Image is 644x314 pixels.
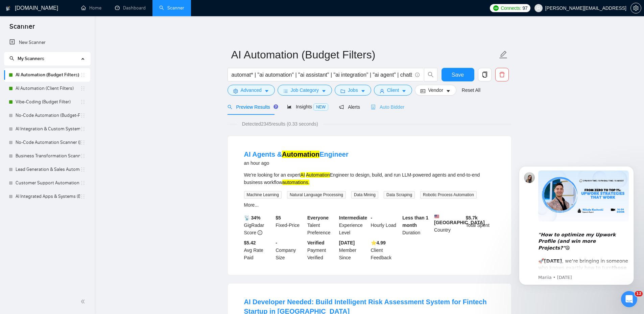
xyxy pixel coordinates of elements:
span: search [9,56,14,61]
span: holder [80,72,86,78]
a: AI Automation (Budget Filters) [16,68,80,82]
img: upwork-logo.png [493,5,499,11]
a: AI Integration & Custom Systems Scanner ([PERSON_NAME]) [16,122,80,136]
div: Ask a question [7,102,128,121]
img: Profile image for Nazar [106,11,120,24]
b: [DATE] [339,240,355,245]
img: logo [6,3,10,14]
p: Hi [PERSON_NAME][EMAIL_ADDRESS] 👋 [14,48,122,82]
a: New Scanner [9,36,85,49]
span: caret-down [402,88,406,94]
span: Detected 2345 results (0.33 seconds) [237,120,323,128]
span: NEW [313,103,328,111]
span: My Scanners [18,56,44,61]
div: Experience Level [338,214,369,236]
span: Messages [56,228,79,232]
button: folderJobscaret-down [335,85,371,96]
span: Vendor [428,86,443,94]
div: Sardor AI Prompt Library [14,198,113,205]
mark: Automation [306,172,330,178]
span: setting [233,88,238,94]
b: - [276,240,277,245]
button: Help [90,211,135,238]
a: No-Code Automation (Budget-Filters) [16,109,80,122]
div: Tooltip anchor [273,104,279,110]
div: 🔠 GigRadar Search Syntax: Query Operators for Optimized Job Searches [14,166,113,180]
mark: AI [301,172,305,178]
button: search [424,68,437,81]
span: Data Scraping [384,191,415,199]
span: holder [80,167,86,172]
div: Member Since [338,239,369,261]
span: search [424,72,437,78]
span: user [536,6,541,10]
a: Vibe-Coding (Budget Filter) [16,95,80,109]
span: Job Category [291,86,319,94]
b: $5.42 [244,240,256,245]
b: ⭐️ 4.99 [371,240,386,245]
button: settingAdvancedcaret-down [228,85,275,96]
button: Messages [45,211,90,238]
li: AI Automation (Budget Filters) [4,68,90,82]
span: Client [387,86,399,94]
b: 📡 34% [244,215,261,220]
li: No-Code Automation Scanner (Ivan) [4,136,90,149]
span: user [380,88,384,94]
span: folder [340,88,345,94]
span: notification [339,105,344,109]
b: Less than 1 month [402,215,428,228]
span: 12 [635,291,643,296]
span: caret-down [446,88,451,94]
span: caret-down [264,88,269,94]
button: delete [495,68,509,81]
a: searchScanner [159,5,184,11]
span: Alerts [339,104,360,110]
span: holder [80,140,86,145]
li: AI Integration & Custom Systems Scanner (Ivan) [4,122,90,136]
span: idcard [421,88,425,94]
b: Intermediate [339,215,367,220]
b: Everyone [307,215,329,220]
div: 🔠 GigRadar Search Syntax: Query Operators for Optimized Job Searches [10,163,125,183]
div: We’re looking for an expert Engineer to design, build, and run LLM-powered agents and end-to-end ... [244,171,495,186]
b: $ 5 [276,215,281,220]
span: Robotic Process Automation [420,191,477,199]
input: Scanner name... [231,46,498,63]
button: idcardVendorcaret-down [415,85,456,96]
span: Preview Results [228,104,276,110]
span: Help [107,228,118,232]
mark: Automation [282,151,319,158]
div: Total Spent [464,214,496,236]
div: Country [433,214,464,236]
a: AI Automation (Client Filters) [16,82,80,95]
span: holder [80,113,86,118]
b: - [371,215,373,220]
mark: automations. [282,180,309,185]
p: How can we help? [14,82,122,94]
span: caret-down [361,88,365,94]
span: copy [478,72,491,78]
li: AI Automation (Client Filters) [4,82,90,95]
img: 🇺🇸 [434,214,439,219]
span: Search for help [14,131,55,138]
div: Sardor AI Prompt Library [10,195,125,208]
div: Client Feedback [369,239,401,261]
span: Home [15,228,30,232]
span: holder [80,180,86,186]
b: Verified [307,240,325,245]
a: setting [630,5,641,11]
li: Customer Support Automation (Ivan) [4,176,90,190]
b: $ 5.7k [466,215,478,220]
li: New Scanner [4,36,90,49]
span: robot [371,105,376,109]
li: No-Code Automation (Budget-Filters) [4,109,90,122]
div: Company Size [274,239,306,261]
div: 👑 Laziza AI - Job Pre-Qualification [14,185,113,192]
